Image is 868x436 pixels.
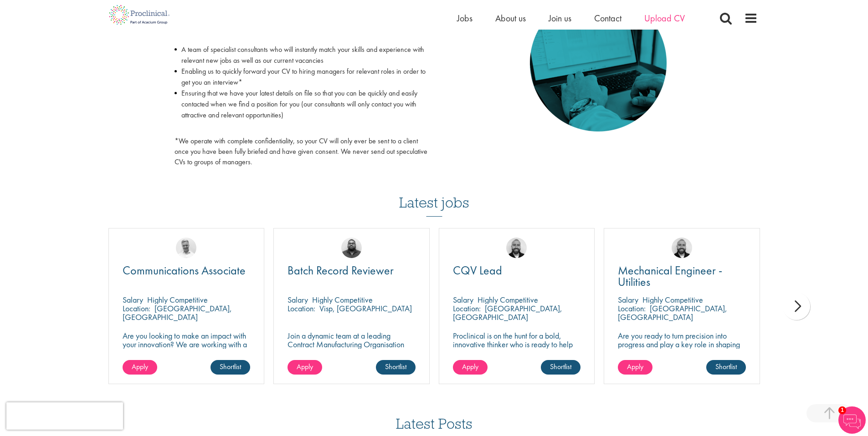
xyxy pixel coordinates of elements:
[175,136,427,167] p: *We operate with complete confidentiality, so your CV will only ever be sent to a client once you...
[453,263,502,278] span: CQV Lead
[123,265,251,276] a: Communications Associate
[644,12,685,24] a: Upload CV
[341,238,362,258] img: Ashley Bennett
[288,294,308,305] span: Salary
[618,265,746,288] a: Mechanical Engineer - Utilities
[288,265,416,276] a: Batch Record Reviewer
[175,44,427,66] li: A team of specialist consultants who will instantly match your skills and experience with relevan...
[453,303,562,322] p: [GEOGRAPHIC_DATA], [GEOGRAPHIC_DATA]
[288,360,322,375] a: Apply
[618,303,646,314] span: Location:
[618,294,638,305] span: Salary
[453,331,581,366] p: Proclinical is on the hunt for a bold, innovative thinker who is ready to help push the boundarie...
[147,294,208,305] p: Highly Competitive
[642,294,703,305] p: Highly Competitive
[618,360,652,375] a: Apply
[288,263,394,278] span: Batch Record Reviewer
[319,303,412,314] p: Visp, [GEOGRAPHIC_DATA]
[478,294,538,305] p: Highly Competitive
[453,294,473,305] span: Salary
[453,265,581,276] a: CQV Lead
[462,362,478,371] span: Apply
[211,360,250,375] a: Shortlist
[618,303,727,322] p: [GEOGRAPHIC_DATA], [GEOGRAPHIC_DATA]
[123,303,232,322] p: [GEOGRAPHIC_DATA], [GEOGRAPHIC_DATA]
[594,12,621,24] a: Contact
[288,331,416,366] p: Join a dynamic team at a leading Contract Manufacturing Organisation and contribute to groundbrea...
[706,360,746,375] a: Shortlist
[312,294,373,305] p: Highly Competitive
[672,238,692,258] img: Jordan Kiely
[838,406,866,434] img: Chatbot
[783,293,810,320] div: next
[123,303,150,314] span: Location:
[627,362,643,371] span: Apply
[376,360,416,375] a: Shortlist
[288,303,315,314] span: Location:
[549,12,571,24] a: Join us
[838,406,846,414] span: 1
[453,360,488,375] a: Apply
[176,238,196,258] img: Joshua Bye
[399,172,469,217] h3: Latest jobs
[541,360,580,375] a: Shortlist
[123,294,143,305] span: Salary
[495,12,526,24] a: About us
[457,12,473,24] a: Jobs
[453,303,481,314] span: Location:
[123,263,246,278] span: Communications Associate
[297,362,313,371] span: Apply
[123,331,251,375] p: Are you looking to make an impact with your innovation? We are working with a well-established ph...
[506,238,527,258] img: Jordan Kiely
[123,360,157,375] a: Apply
[175,88,427,132] li: Ensuring that we have your latest details on file so that you can be quickly and easily contacted...
[618,331,746,357] p: Are you ready to turn precision into progress and play a key role in shaping the future of pharma...
[175,66,427,88] li: Enabling us to quickly forward your CV to hiring managers for relevant roles in order to get you ...
[132,362,148,371] span: Apply
[618,263,722,289] span: Mechanical Engineer - Utilities
[6,402,123,430] iframe: reCAPTCHA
